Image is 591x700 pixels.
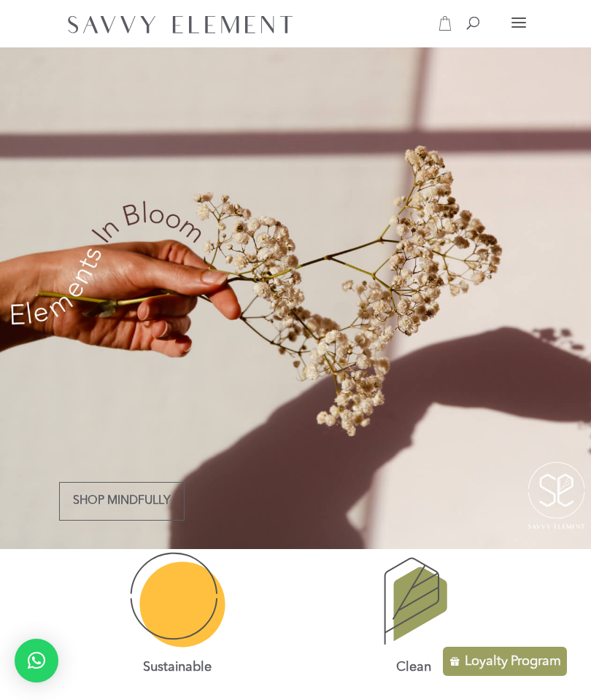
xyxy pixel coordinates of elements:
[374,549,453,652] img: green
[62,9,298,39] img: SavvyElement
[465,653,561,670] p: Loyalty Program
[295,660,532,676] p: Clean
[59,482,185,521] a: Shop Mindfully
[126,549,229,650] img: sustainable
[59,660,295,676] p: Sustainable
